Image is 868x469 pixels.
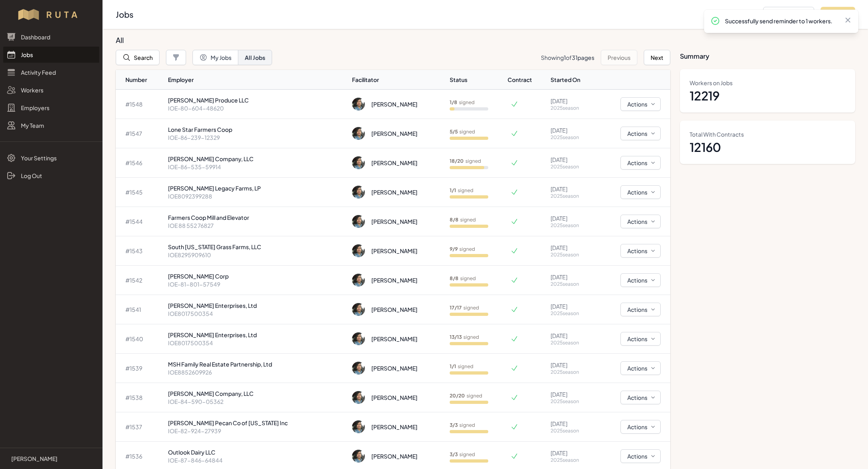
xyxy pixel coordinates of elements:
td: # 1539 [116,354,165,383]
button: Actions [620,420,661,434]
div: [PERSON_NAME] [371,159,418,167]
td: # 1538 [116,383,165,412]
p: Lone Star Farmers Coop [168,125,346,133]
span: 1 [564,54,566,61]
p: IOE8017500354 [168,339,346,347]
b: 18 / 20 [450,158,464,164]
th: Number [116,70,165,90]
p: IOE-81-801-57549 [168,280,346,288]
p: [DATE] [551,361,593,369]
p: [DATE] [551,214,593,222]
p: [PERSON_NAME] [11,455,57,463]
p: signed [450,129,475,135]
p: [DATE] [551,244,593,252]
p: IOE-86-535-59914 [168,163,346,171]
div: [PERSON_NAME] [371,335,418,343]
button: Actions [620,361,661,375]
p: IOE-80-604-48620 [168,104,346,112]
button: Actions [620,391,661,404]
p: [DATE] [551,390,593,398]
button: Add Employer [763,7,814,22]
button: Actions [620,244,661,258]
td: # 1543 [116,236,165,266]
p: [PERSON_NAME] Pecan Co of [US_STATE] Inc [168,419,346,427]
dd: 12160 [690,140,845,154]
a: Activity Feed [3,64,99,80]
p: signed [450,187,473,194]
p: signed [450,246,475,252]
h2: Jobs [116,9,757,20]
td: # 1546 [116,148,165,178]
p: 2025 season [551,222,593,229]
b: 3 / 3 [450,451,458,457]
div: [PERSON_NAME] [371,305,418,313]
dt: Workers on Jobs [690,79,845,87]
button: Actions [620,449,661,463]
div: [PERSON_NAME] [371,364,418,372]
td: # 1542 [116,266,165,295]
a: [PERSON_NAME] [6,455,96,463]
p: Farmers Coop Mill and Elevator [168,213,346,221]
td: # 1540 [116,324,165,354]
p: 2025 season [551,457,593,463]
p: 2025 season [551,398,593,405]
p: IOE8092399288 [168,192,346,200]
p: [PERSON_NAME] Produce LLC [168,96,346,104]
button: My Jobs [192,50,238,65]
p: [DATE] [551,126,593,134]
div: [PERSON_NAME] [371,100,418,108]
p: [DATE] [551,302,593,310]
h3: Summary [680,35,855,61]
button: Previous [601,50,637,65]
p: signed [450,158,481,164]
p: IOE-84-590-05362 [168,397,346,406]
p: IOE-87-846-64844 [168,456,346,464]
p: signed [450,217,476,223]
nav: Pagination [541,50,670,65]
div: [PERSON_NAME] [371,423,418,431]
p: [DATE] [551,97,593,105]
p: 2025 season [551,310,593,317]
p: signed [450,363,473,370]
th: Started On [547,70,596,90]
button: Actions [620,215,661,228]
p: [PERSON_NAME] Legacy Farms, LP [168,184,346,192]
p: 2025 season [551,134,593,141]
div: [PERSON_NAME] [371,188,418,196]
button: Actions [620,97,661,111]
th: Status [446,70,508,90]
b: 13 / 13 [450,334,462,340]
a: Dashboard [3,29,99,45]
b: 8 / 8 [450,217,459,223]
b: 3 / 3 [450,422,458,428]
div: [PERSON_NAME] [371,129,418,137]
p: IOE 88 552 76827 [168,221,346,229]
button: Actions [620,185,661,199]
p: signed [450,275,476,282]
p: IOE-82-924-27939 [168,427,346,435]
p: 2025 season [551,193,593,199]
b: 20 / 20 [450,393,465,399]
td: # 1547 [116,119,165,148]
p: IOE8852609926 [168,368,346,376]
button: Actions [620,273,661,287]
p: [DATE] [551,273,593,281]
p: [PERSON_NAME] Company, LLC [168,155,346,163]
td: # 1545 [116,178,165,207]
p: [DATE] [551,449,593,457]
p: [PERSON_NAME] Corp [168,272,346,280]
p: [DATE] [551,332,593,340]
a: My Team [3,117,99,133]
div: [PERSON_NAME] [371,393,418,401]
p: Showing of [541,53,594,61]
b: 17 / 17 [450,305,462,311]
a: Employers [3,100,99,116]
th: Employer [165,70,349,90]
b: 1 / 1 [450,363,456,369]
a: Jobs [3,47,99,63]
p: 2025 season [551,281,593,287]
p: IOE8017500354 [168,309,346,317]
p: MSH Family Real Estate Partnership, Ltd [168,360,346,368]
p: 2025 season [551,105,593,111]
p: Successfully send reminder to 1 workers. [725,17,837,25]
